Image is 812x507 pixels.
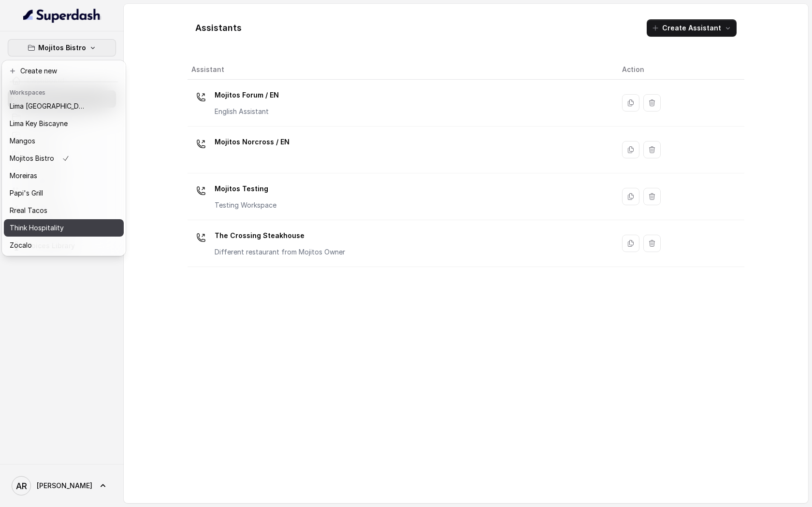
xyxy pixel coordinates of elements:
p: Rreal Tacos [10,205,47,216]
p: Papi's Grill [10,187,43,199]
p: Lima [GEOGRAPHIC_DATA] [10,100,87,112]
button: Mojitos Bistro [8,39,116,56]
p: Zocalo [10,239,32,251]
p: Think Hospitality [10,222,64,234]
p: Mojitos Bistro [10,153,54,164]
p: Lima Key Biscayne [10,118,68,129]
header: Workspaces [4,84,124,99]
div: Mojitos Bistro [2,60,126,256]
p: Moreiras [10,170,37,182]
p: Mojitos Bistro [38,42,86,54]
p: Mangos [10,135,35,147]
button: Create new [4,62,124,80]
